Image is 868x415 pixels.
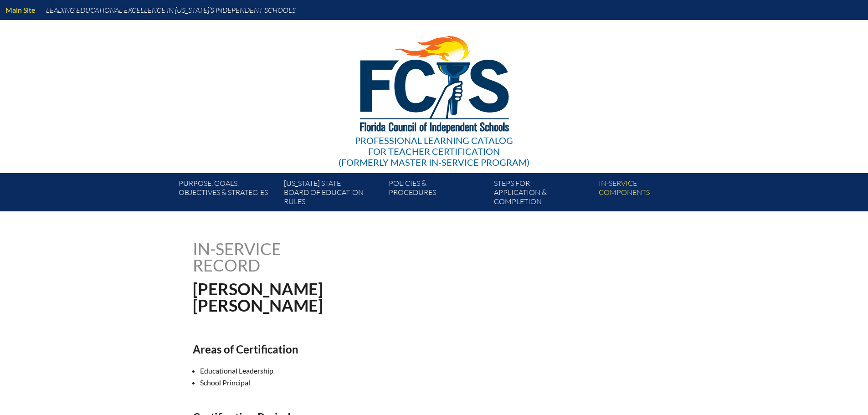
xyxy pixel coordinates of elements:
[175,177,280,211] a: Purpose, goals,objectives & strategies
[2,4,39,16] a: Main Site
[200,377,521,389] li: School Principal
[193,241,376,273] h1: In-service record
[193,343,514,356] h2: Areas of Certification
[280,177,385,211] a: [US_STATE] StateBoard of Education rules
[200,365,521,377] li: Educational Leadership
[490,177,595,211] a: Steps forapplication & completion
[335,18,533,169] a: Professional Learning Catalog for Teacher Certification(formerly Master In-service Program)
[340,20,528,144] img: FCISlogo221.eps
[339,135,529,168] div: Professional Learning Catalog (formerly Master In-service Program)
[595,177,700,211] a: In-servicecomponents
[193,281,492,313] h1: [PERSON_NAME] [PERSON_NAME]
[368,146,500,157] span: for Teacher Certification
[385,177,490,211] a: Policies &Procedures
